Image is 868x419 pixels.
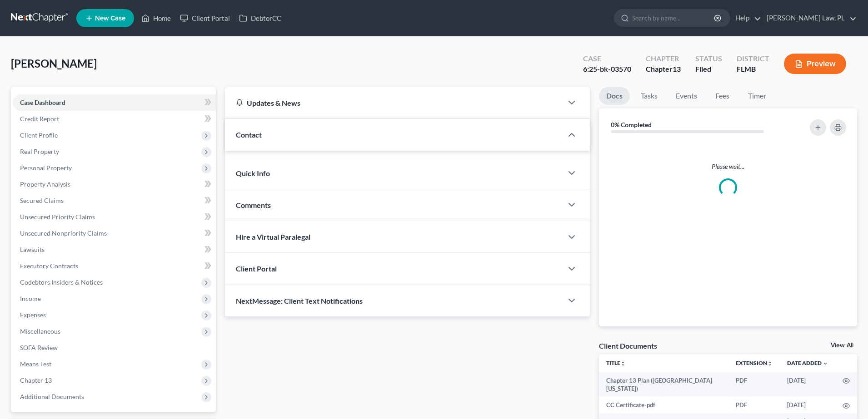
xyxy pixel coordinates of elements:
[236,98,552,108] div: Updates & News
[20,344,58,351] span: SOFA Review
[780,397,835,413] td: [DATE]
[611,121,652,128] strong: 0% Completed
[20,295,41,302] span: Income
[11,57,97,70] span: [PERSON_NAME]
[20,262,78,270] span: Executory Contracts
[695,54,722,64] div: Status
[13,111,216,127] a: Credit Report
[606,162,850,171] p: Please wait...
[831,342,853,349] a: View All
[13,258,216,274] a: Executory Contracts
[20,376,52,384] span: Chapter 13
[20,327,60,335] span: Miscellaneous
[767,361,773,366] i: unfold_more
[708,87,737,105] a: Fees
[668,87,704,105] a: Events
[20,393,84,400] span: Additional Documents
[599,397,728,413] td: CC Certificate-pdf
[236,130,262,139] span: Contact
[728,397,780,413] td: PDF
[13,94,216,111] a: Case Dashboard
[236,264,277,273] span: Client Portal
[583,54,631,64] div: Case
[583,64,631,74] div: 6:25-bk-03570
[728,372,780,397] td: PDF
[20,278,103,286] span: Codebtors Insiders & Notices
[236,169,270,177] span: Quick Info
[20,360,51,368] span: Means Test
[13,242,216,258] a: Lawsuits
[673,64,681,73] span: 13
[236,201,271,209] span: Comments
[20,229,107,237] span: Unsecured Nonpriority Claims
[780,372,835,397] td: [DATE]
[731,10,761,26] a: Help
[20,246,45,253] span: Lawsuits
[737,54,769,64] div: District
[13,209,216,225] a: Unsecured Priority Claims
[634,87,665,105] a: Tasks
[787,360,828,366] a: Date Added expand_more
[236,296,363,305] span: NextMessage: Client Text Notifications
[236,232,310,241] span: Hire a Virtual Paralegal
[20,131,58,139] span: Client Profile
[741,87,773,105] a: Timer
[13,225,216,242] a: Unsecured Nonpriority Claims
[13,192,216,209] a: Secured Claims
[599,87,630,105] a: Docs
[606,360,626,366] a: Titleunfold_more
[762,10,857,26] a: [PERSON_NAME] Law, PL
[632,10,715,26] input: Search by name...
[599,372,728,397] td: Chapter 13 Plan ([GEOGRAPHIC_DATA][US_STATE])
[599,341,657,350] div: Client Documents
[20,99,65,106] span: Case Dashboard
[20,180,70,188] span: Property Analysis
[646,54,681,64] div: Chapter
[736,360,773,366] a: Extensionunfold_more
[137,10,175,26] a: Home
[95,15,125,22] span: New Case
[20,311,46,319] span: Expenses
[784,54,846,74] button: Preview
[234,10,286,26] a: DebtorCC
[20,197,64,204] span: Secured Claims
[20,213,95,221] span: Unsecured Priority Claims
[737,64,769,74] div: FLMB
[695,64,722,74] div: Filed
[175,10,234,26] a: Client Portal
[13,340,216,356] a: SOFA Review
[20,164,72,172] span: Personal Property
[20,115,59,123] span: Credit Report
[13,176,216,192] a: Property Analysis
[20,148,59,155] span: Real Property
[646,64,681,74] div: Chapter
[620,361,626,366] i: unfold_more
[823,361,828,366] i: expand_more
